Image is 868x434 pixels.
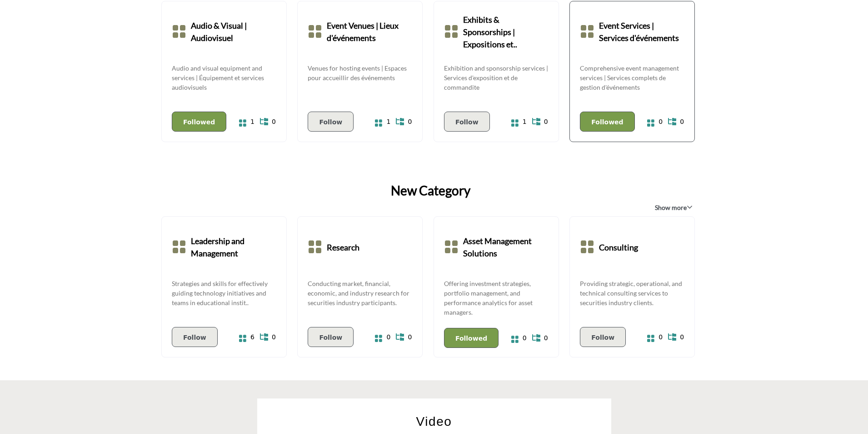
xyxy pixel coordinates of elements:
[455,333,487,343] p: Followed
[532,334,540,342] i: Show All 0 Sub-Categories
[239,114,255,130] a: 1
[463,11,549,52] a: Exhibits & Sponsorships | Expositions et..
[444,279,549,317] a: Offering investment strategies, portfolio management, and performance analytics for asset managers.
[308,279,412,307] a: Conducting market, financial, economic, and industry research for securities industry participants.
[444,112,490,132] button: Follow
[680,332,684,342] span: 0
[680,117,684,127] span: 0
[374,334,383,342] i: Show All 0 Solutions
[396,118,404,125] i: Show All 0 Sub-Categories
[591,117,623,127] p: Followed
[511,330,527,346] a: 0
[599,227,638,268] a: Consulting
[375,329,391,345] a: 0
[386,117,390,127] span: 1
[647,329,663,345] a: 0
[172,327,218,347] button: Follow
[533,330,549,346] a: 0
[668,333,676,341] i: Show All 0 Sub-Categories
[319,117,342,127] p: Follow
[532,118,540,125] i: Show All 0 Sub-Categories
[327,11,412,52] a: Event Venues | Lieux d'événements
[658,117,663,127] span: 0
[599,11,684,52] a: Event Services | Services d'événements
[511,114,527,130] a: 1
[391,183,470,199] a: New Category
[523,333,527,343] span: 0
[523,117,527,127] span: 1
[239,334,247,342] i: Show All 6 Solutions
[278,412,591,431] h2: Video
[580,63,684,92] a: Comprehensive event management services | Services complets de gestion d'événements
[396,114,412,130] a: 0
[260,329,276,345] a: 0
[511,119,519,127] i: Show All 1 Solutions
[375,114,391,130] a: 1
[250,332,254,342] span: 6
[658,332,663,342] span: 0
[319,332,342,342] p: Follow
[591,332,614,342] p: Follow
[655,203,693,212] span: Show more
[511,335,519,343] i: Show All 0 Solutions
[308,63,412,82] a: Venues for hosting events | Espaces pour accueillir des événements
[308,112,354,132] button: Follow
[260,118,268,125] i: Show All 0 Sub-Categories
[374,119,383,127] i: Show All 1 Solutions
[191,11,276,52] a: Audio & Visual | Audiovisuel
[396,329,412,345] a: 0
[408,332,412,342] span: 0
[260,114,276,130] a: 0
[191,227,276,268] a: Leadership and Management
[580,112,634,132] button: Followed
[647,114,663,130] a: 0
[183,332,206,342] p: Follow
[647,119,655,127] i: Show All 0 Solutions
[183,117,215,127] p: Followed
[272,332,276,342] span: 0
[172,279,276,307] a: Strategies and skills for effectively guiding technology initiatives and teams in educational ins...
[396,333,404,341] i: Show All 0 Sub-Categories
[463,227,549,268] a: Asset Management Solutions
[668,114,684,130] a: 0
[172,63,276,92] a: Audio and visual equipment and services | Équipement et services audiovisuels
[272,117,276,127] span: 0
[408,117,412,127] span: 0
[239,329,255,345] a: 6
[260,333,268,341] i: Show All 0 Sub-Categories
[250,117,254,127] span: 1
[455,117,479,127] p: Follow
[544,333,548,343] span: 0
[239,119,247,127] i: Show All 1 Solutions
[580,279,684,307] a: Providing strategic, operational, and technical consulting services to securities industry clients.
[544,117,548,127] span: 0
[444,328,499,348] button: Followed
[444,63,549,92] a: Exhibition and sponsorship services | Services d'exposition et de commandite
[308,327,354,347] button: Follow
[327,227,359,268] a: Research
[386,332,390,342] span: 0
[668,118,676,125] i: Show All 0 Sub-Categories
[668,329,684,345] a: 0
[580,327,626,347] button: Follow
[647,334,655,342] i: Show All 0 Solutions
[172,112,226,132] button: Followed
[533,114,549,130] a: 0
